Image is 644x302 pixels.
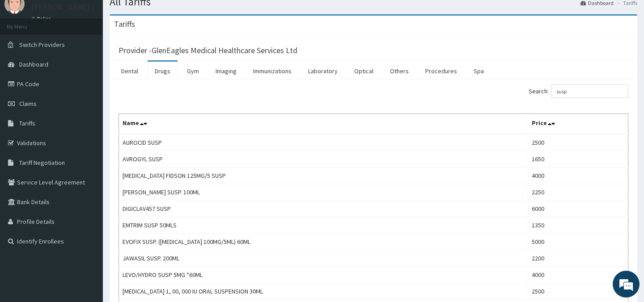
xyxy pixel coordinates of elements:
[528,283,628,300] td: 2500
[246,62,299,80] a: Immunizations
[119,168,528,184] td: [MEDICAL_DATA] FIDSON 125MG/5 SUSP
[418,62,464,80] a: Procedures
[528,267,628,283] td: 4000
[4,205,170,236] textarea: Type your message and hit 'Enter'
[119,184,528,201] td: [PERSON_NAME] SUSP. 100ML
[119,234,528,250] td: EVOFIX SUSP. ([MEDICAL_DATA] 100MG/5ML) 60ML
[119,46,297,55] h3: Provider - GlenEagles Medical Healthcare Services Ltd
[31,16,53,22] a: Online
[19,41,65,49] span: Switch Providers
[528,234,628,250] td: 5000
[119,151,528,168] td: AVROGYL SUSP
[119,114,528,134] th: Name
[528,168,628,184] td: 4000
[114,20,135,28] h3: Tariffs
[180,62,206,80] a: Gym
[52,93,123,183] span: We're online!
[19,60,48,68] span: Dashboard
[528,250,628,267] td: 2200
[528,151,628,168] td: 1650
[119,201,528,217] td: DIGICLAV457 SUSP
[551,84,628,98] input: Search:
[383,62,416,80] a: Others
[114,62,145,80] a: Dental
[19,100,37,108] span: Claims
[528,201,628,217] td: 6000
[17,45,36,67] img: d_794563401_company_1708531726252_794563401
[47,50,150,62] div: Chat with us now
[208,62,244,80] a: Imaging
[119,250,528,267] td: JAWASIL SUSP. 200ML
[31,3,90,11] p: [PERSON_NAME]
[347,62,381,80] a: Optical
[19,119,35,127] span: Tariffs
[148,62,178,80] a: Drugs
[528,134,628,151] td: 2500
[119,217,528,234] td: EMTRIM SUSP 50MLS
[529,84,628,98] label: Search:
[119,283,528,300] td: [MEDICAL_DATA] 1, 00, 000 IU ORAL SUSPENSION 30ML
[528,114,628,134] th: Price
[528,217,628,234] td: 1350
[301,62,345,80] a: Laboratory
[19,159,65,167] span: Tariff Negotiation
[147,4,168,26] div: Minimize live chat window
[528,184,628,201] td: 2250
[119,267,528,283] td: LEVO/HYDRO SUSP 5MG *60ML
[119,134,528,151] td: AUROCID SUSP
[466,62,491,80] a: Spa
